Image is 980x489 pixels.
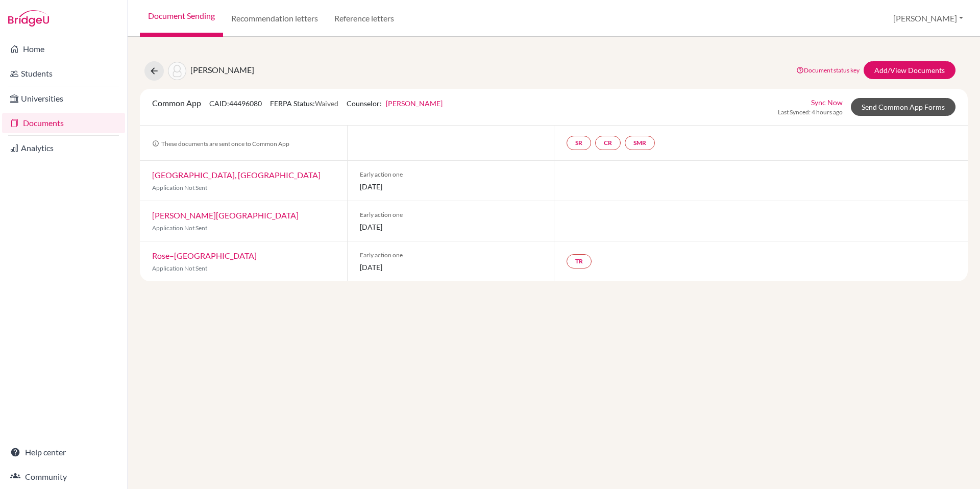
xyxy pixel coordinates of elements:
a: Sync Now [811,97,843,108]
a: [GEOGRAPHIC_DATA], [GEOGRAPHIC_DATA] [152,170,321,180]
span: CAID: 44496080 [209,99,262,108]
a: SMR [625,136,655,150]
a: Community [2,467,125,487]
img: Bridge-U [8,10,49,27]
a: CR [595,136,621,150]
a: Documents [2,113,125,133]
a: Universities [2,88,125,109]
span: [PERSON_NAME] [190,65,254,75]
span: Application Not Sent [152,224,207,232]
span: Application Not Sent [152,264,207,272]
span: Counselor: [347,99,443,108]
span: Waived [315,99,338,108]
button: [PERSON_NAME] [889,9,968,28]
a: Students [2,63,125,84]
a: Send Common App Forms [851,98,955,116]
a: Analytics [2,138,125,158]
span: Early action one [360,251,542,260]
span: Common App [152,98,201,108]
span: [DATE] [360,222,542,232]
span: These documents are sent once to Common App [152,140,289,148]
a: [PERSON_NAME][GEOGRAPHIC_DATA] [152,210,299,220]
span: FERPA Status: [270,99,338,108]
a: Document status key [796,66,860,74]
a: Add/View Documents [864,61,955,79]
a: TR [567,254,592,268]
span: Application Not Sent [152,184,207,191]
a: SR [567,136,591,150]
span: [DATE] [360,181,542,192]
span: Early action one [360,170,542,179]
a: Help center [2,442,125,462]
span: Early action one [360,210,542,219]
a: [PERSON_NAME] [386,99,443,108]
span: [DATE] [360,262,542,273]
a: Home [2,39,125,59]
a: Rose–[GEOGRAPHIC_DATA] [152,251,257,260]
span: Last Synced: 4 hours ago [778,108,843,117]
